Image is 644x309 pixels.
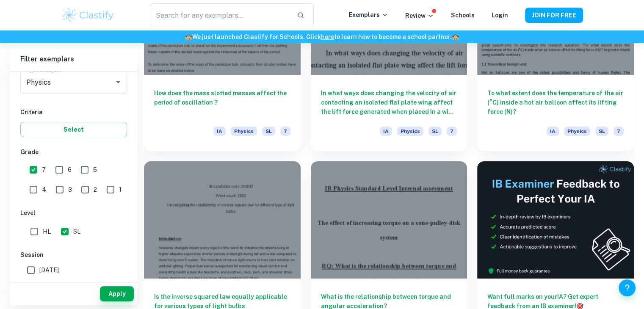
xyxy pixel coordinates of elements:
span: SL [262,127,275,136]
p: Exemplars [349,10,388,19]
span: IA [380,127,392,136]
a: here [321,33,334,40]
span: 1 [119,185,122,194]
h6: Grade [20,147,127,157]
span: 7 [280,127,290,136]
h6: Criteria [20,108,127,117]
h6: Filter exemplars [10,47,137,71]
span: Physics [231,127,257,136]
span: SL [73,227,80,236]
span: 7 [42,165,46,174]
span: 🏫 [452,33,459,40]
span: IA [547,127,559,136]
span: 2 [94,185,97,194]
button: JOIN FOR FREE [525,8,583,23]
a: Schools [451,12,475,19]
span: Physics [564,127,590,136]
button: Help and Feedback [619,279,636,296]
span: 5 [93,165,97,174]
span: 6 [68,165,72,174]
img: Clastify logo [61,7,115,24]
span: Physics [397,127,423,136]
img: Thumbnail [477,161,634,279]
span: IA [213,127,226,136]
p: Review [405,11,434,20]
span: [DATE] [39,265,59,275]
h6: To what extent does the temperature of the air (°C) inside a hot air balloon affect its lifting f... [487,88,624,116]
h6: We just launched Clastify for Schools. Click to learn how to become a school partner. [2,32,642,41]
span: 4 [42,185,46,194]
h6: Session [20,250,127,259]
span: HL [43,227,51,236]
span: 7 [614,127,624,136]
span: 7 [447,127,457,136]
button: Open [112,76,124,88]
button: Select [20,122,127,137]
span: 3 [68,185,72,194]
button: Apply [100,286,134,301]
a: Login [492,12,508,19]
h6: In what ways does changing the velocity of air contacting an isolated flat plate wing affect the ... [321,88,457,116]
h6: Level [20,208,127,218]
input: Search for any exemplars... [150,3,290,27]
h6: How does the mass slotted masses affect the period of oscillation ? [154,88,290,116]
span: 🏫 [185,33,192,40]
span: SL [428,127,442,136]
span: SL [595,127,608,136]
